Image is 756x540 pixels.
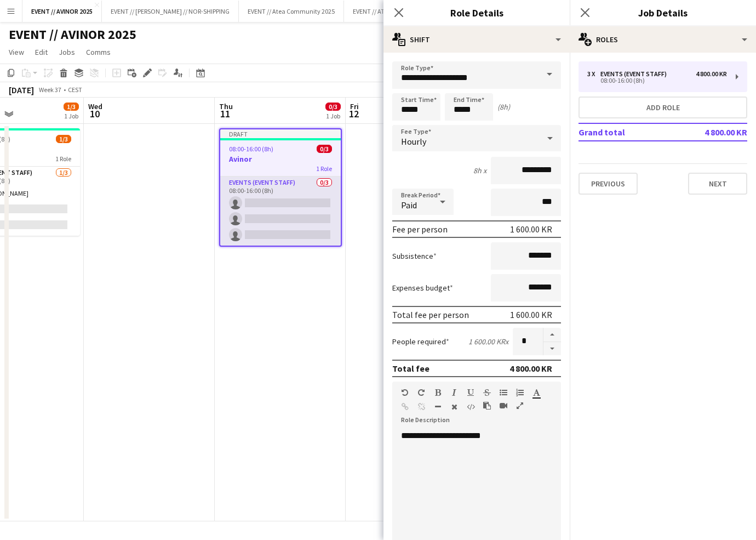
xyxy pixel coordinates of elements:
div: Total fee [392,363,429,374]
div: Events (Event Staff) [600,70,671,78]
div: Fee per person [392,224,448,235]
a: View [4,45,28,59]
button: Underline [467,388,474,397]
button: Undo [401,388,409,397]
span: Hourly [401,136,426,147]
span: Paid [401,200,417,211]
button: Add role [579,96,747,118]
button: Bold [434,388,442,397]
span: Jobs [59,47,75,57]
span: 0/3 [317,145,332,153]
button: HTML Code [467,402,474,411]
span: 11 [217,107,233,120]
app-job-card: Draft08:00-16:00 (8h)0/3Avinor1 RoleEvents (Event Staff)0/308:00-16:00 (8h) [219,128,342,247]
button: Horizontal Line [434,402,442,411]
button: EVENT // [PERSON_NAME] // NOR-SHIPPING [102,1,239,22]
button: Insert video [500,401,507,410]
div: 08:00-16:00 (8h) [587,78,727,83]
span: Thu [219,101,233,111]
div: 1 600.00 KR [510,309,552,320]
div: [DATE] [9,84,34,95]
div: (8h) [497,102,510,112]
a: Edit [31,45,52,59]
td: 4 800.00 KR [678,123,747,141]
button: EVENT // ATEA COMMUNITY 2024 [344,1,452,22]
button: Strikethrough [483,388,491,397]
a: Comms [82,45,115,59]
span: Edit [35,47,48,57]
div: 3 x [587,70,600,78]
h1: EVENT // AVINOR 2025 [9,26,136,43]
button: Fullscreen [516,401,524,410]
span: 1/3 [56,135,71,143]
h3: Role Details [383,5,570,20]
span: 1/3 [64,103,79,111]
span: Fri [350,101,359,111]
button: Clear Formatting [450,402,458,411]
button: Decrease [543,342,561,356]
button: Paste as plain text [483,401,491,410]
span: Comms [86,47,111,57]
button: Unordered List [500,388,507,397]
div: Total fee per person [392,309,469,320]
td: Grand total [579,123,678,141]
a: Jobs [54,45,79,59]
span: Week 37 [36,86,64,94]
h3: Job Details [570,5,756,20]
button: Next [688,173,747,195]
button: Ordered List [516,388,524,397]
button: Text Color [532,388,540,397]
span: 10 [87,107,102,120]
span: 1 Role [55,155,71,163]
button: EVENT // Atea Community 2025 [239,1,344,22]
label: People required [392,337,449,346]
span: 12 [348,107,359,120]
div: 1 Job [326,112,340,120]
span: Wed [88,101,102,111]
span: 0/3 [325,103,341,111]
div: Roles [570,26,756,53]
div: 4 800.00 KR [509,363,552,374]
div: Shift [383,26,570,53]
span: 08:00-16:00 (8h) [229,145,273,153]
div: 1 600.00 KR [510,224,552,235]
button: EVENT // AVINOR 2025 [22,1,102,22]
label: Subsistence [392,251,437,261]
button: Italic [450,388,458,397]
span: View [9,47,24,57]
div: CEST [68,86,82,94]
button: Increase [543,328,561,342]
div: 1 Job [64,112,78,120]
div: 8h x [473,166,486,175]
div: 1 600.00 KR x [468,337,508,346]
label: Expenses budget [392,283,453,293]
button: Redo [417,388,425,397]
div: Draft [220,129,341,138]
div: 4 800.00 KR [696,70,727,78]
button: Previous [579,173,638,195]
span: 1 Role [316,164,332,173]
app-card-role: Events (Event Staff)0/308:00-16:00 (8h) [220,177,341,246]
h3: Avinor [220,154,341,164]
